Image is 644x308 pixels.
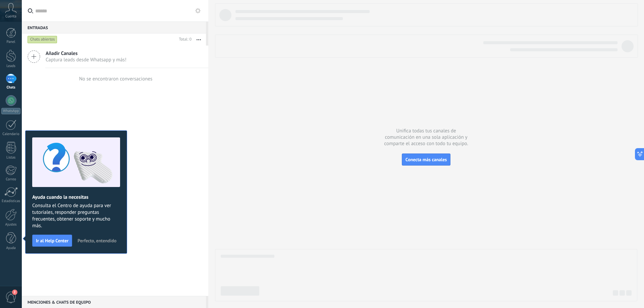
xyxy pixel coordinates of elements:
div: Correo [1,177,21,182]
div: Estadísticas [1,199,21,203]
div: Leads [1,64,21,68]
span: Conecta más canales [406,157,447,163]
div: Panel [1,40,21,44]
div: Ayuda [1,246,21,250]
div: Chats [1,85,21,90]
span: Consulta el Centro de ayuda para ver tutoriales, responder preguntas frecuentes, obtener soporte ... [32,202,120,229]
div: Calendario [1,132,21,136]
div: Listas [1,156,21,160]
span: Ir al Help Center [36,238,68,243]
button: Ir al Help Center [32,235,72,247]
span: Perfecto, entendido [77,238,116,243]
div: Ajustes [1,223,21,227]
span: 2 [12,290,17,295]
div: Total: 0 [176,36,192,43]
div: No se encontraron conversaciones [79,76,153,82]
span: Captura leads desde Whatsapp y más! [46,57,126,63]
div: WhatsApp [1,108,20,114]
span: Cuenta [5,14,16,19]
div: Entradas [22,21,206,34]
button: Perfecto, entendido [74,236,119,246]
span: Añadir Canales [46,50,126,57]
button: Conecta más canales [402,153,450,166]
div: Menciones & Chats de equipo [22,296,206,308]
h2: Ayuda cuando la necesitas [32,194,120,200]
div: Chats abiertos [28,36,57,44]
